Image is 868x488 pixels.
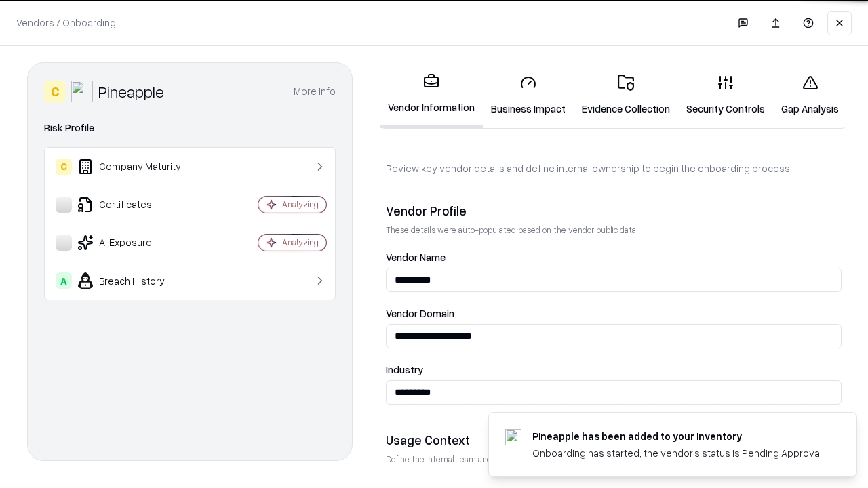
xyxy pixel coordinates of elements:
a: Gap Analysis [773,64,847,127]
p: Review key vendor details and define internal ownership to begin the onboarding process. [386,161,842,176]
div: Company Maturity [56,159,218,175]
div: Risk Profile [44,120,336,136]
label: Vendor Name [386,252,842,262]
label: Vendor Domain [386,308,842,319]
div: C [44,81,66,102]
div: A [56,272,72,289]
div: Pineapple has been added to your inventory [532,429,824,443]
div: Usage Context [386,432,842,448]
div: Breach History [56,272,218,289]
a: Business Impact [483,64,574,127]
div: Analyzing [282,199,319,210]
img: pineappleenergy.com [505,429,521,445]
div: Certificates [56,197,218,213]
div: C [56,159,72,175]
p: Vendors / Onboarding [16,16,116,30]
div: Analyzing [282,237,319,248]
p: Define the internal team and reason for using this vendor. This helps assess business relevance a... [386,453,842,465]
a: Security Controls [678,64,773,127]
a: Vendor Information [380,62,483,128]
p: These details were auto-populated based on the vendor public data [386,224,842,236]
button: More info [294,79,336,104]
div: Vendor Profile [386,203,842,219]
div: Pineapple [98,81,164,102]
a: Evidence Collection [574,64,678,127]
img: Pineapple [71,81,93,102]
label: Industry [386,365,842,375]
div: AI Exposure [56,235,218,251]
div: Onboarding has started, the vendor's status is Pending Approval. [532,446,824,460]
